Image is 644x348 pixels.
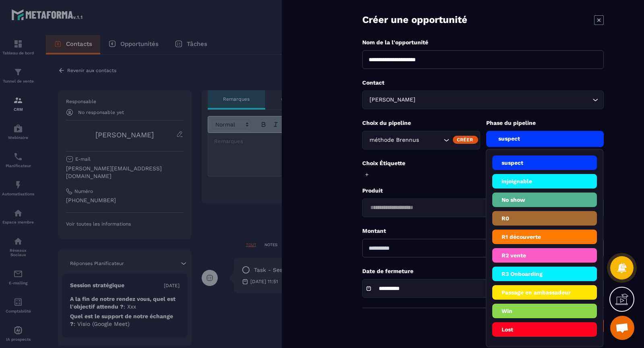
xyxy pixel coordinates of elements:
[417,95,590,104] input: Search for option
[367,136,421,145] span: méthode Brennus
[362,79,604,87] p: Contact
[362,39,604,46] p: Nom de la l'opportunité
[362,91,604,109] div: Search for option
[453,136,478,144] div: Créer
[362,159,604,167] p: Choix Étiquette
[486,119,604,127] p: Phase du pipeline
[610,316,634,340] a: Ouvrir le chat
[367,95,417,104] span: [PERSON_NAME]
[362,131,480,149] div: Search for option
[421,136,442,145] input: Search for option
[362,187,604,195] p: Produit
[362,199,604,217] div: Search for option
[362,13,467,27] p: Créer une opportunité
[367,203,590,212] input: Search for option
[362,267,604,275] p: Date de fermeture
[362,227,604,235] p: Montant
[362,119,480,127] p: Choix du pipeline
